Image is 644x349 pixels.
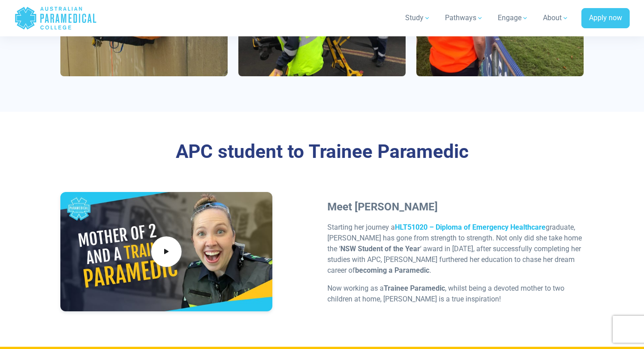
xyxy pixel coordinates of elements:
[395,223,546,231] a: HLT51020 – Diploma of Emergency Healthcare
[327,283,584,305] p: Now working as a , whilst being a devoted mother to two children at home, [PERSON_NAME] is a true...
[492,5,534,31] a: Engage
[384,284,445,292] strong: Trainee Paramedic
[60,140,584,163] h3: APC student to Trainee Paramedic
[327,222,584,276] p: Starting her journey a graduate, [PERSON_NAME] has gone from strength to strength. Not only did s...
[355,266,429,275] strong: becoming a Paramedic
[538,5,574,31] a: About
[340,244,420,253] strong: NSW Student of the Year
[440,5,489,31] a: Pathways
[400,5,436,31] a: Study
[14,4,97,33] a: Australian Paramedical College
[581,8,630,29] a: Apply now
[327,201,438,213] strong: Meet [PERSON_NAME]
